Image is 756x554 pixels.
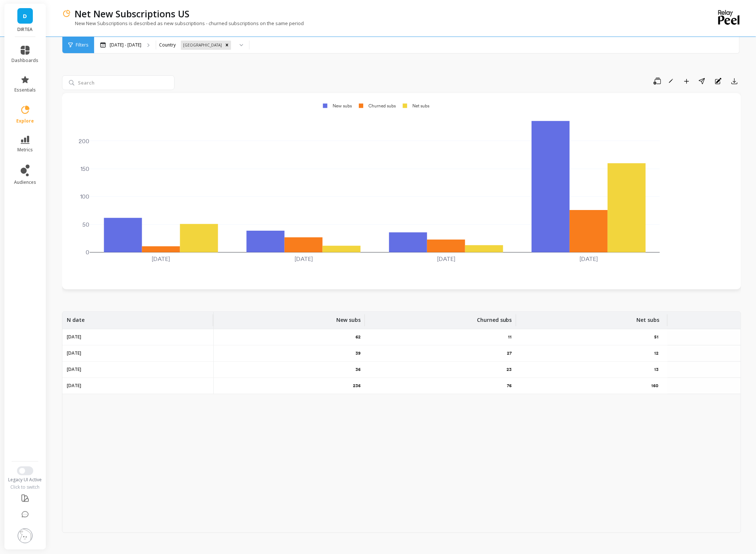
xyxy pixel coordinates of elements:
[12,27,39,32] p: DIRTEA
[355,350,361,356] p: 39
[17,467,33,475] button: Switch to New UI
[67,383,81,389] p: [DATE]
[508,334,512,340] p: 11
[637,312,660,324] p: Net subs
[110,42,141,48] p: [DATE] - [DATE]
[67,334,81,340] p: [DATE]
[17,147,33,153] span: metrics
[652,383,660,389] p: 160
[4,484,46,490] div: Click to switch
[507,350,512,356] p: 27
[353,383,361,389] p: 236
[181,41,223,50] div: [GEOGRAPHIC_DATA]
[62,9,71,18] img: header icon
[62,20,304,27] p: New New Subscriptions is described as new subscriptions - churned subscriptions on the same period
[4,477,46,483] div: Legacy UI Active
[12,58,39,63] span: dashboards
[16,118,34,124] span: explore
[62,75,175,90] input: Search
[355,367,361,372] p: 36
[67,350,81,356] p: [DATE]
[654,334,660,340] p: 51
[654,367,660,372] p: 13
[23,12,27,20] span: D
[355,334,361,340] p: 62
[75,7,189,20] p: Net New Subscriptions US
[18,529,32,543] img: profile picture
[67,367,81,372] p: [DATE]
[507,383,512,389] p: 76
[14,87,36,93] span: essentials
[67,312,85,324] p: N date
[507,367,512,372] p: 23
[654,350,660,356] p: 12
[76,42,88,48] span: Filters
[477,312,512,324] p: Churned subs
[14,179,36,185] span: audiences
[223,41,231,50] div: Remove United States
[336,312,361,324] p: New subs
